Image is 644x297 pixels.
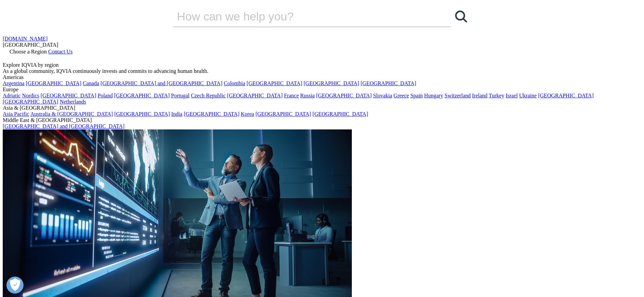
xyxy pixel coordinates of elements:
[519,93,537,98] a: Ukraine
[304,80,359,86] a: [GEOGRAPHIC_DATA]
[3,74,641,80] div: Americas
[445,93,470,98] a: Switzerland
[224,80,245,86] a: Colombia
[184,111,239,117] a: [GEOGRAPHIC_DATA]
[60,99,86,105] a: Netherlands
[26,80,81,86] a: [GEOGRAPHIC_DATA]
[30,111,113,117] a: Australia & [GEOGRAPHIC_DATA]
[3,117,641,123] div: Middle East & [GEOGRAPHIC_DATA]
[83,80,99,86] a: Canada
[171,93,190,98] a: Portugal
[300,93,315,98] a: Russia
[3,62,641,68] div: Explore IQVIA by region
[3,111,29,117] a: Asia Pacific
[171,111,182,117] a: India
[472,93,487,98] a: Ireland
[41,93,96,98] a: [GEOGRAPHIC_DATA]
[3,42,641,48] div: [GEOGRAPHIC_DATA]
[393,93,409,98] a: Greece
[48,49,73,54] a: Contact Us
[410,93,423,98] a: Spain
[114,111,170,117] a: [GEOGRAPHIC_DATA]
[3,93,20,98] a: Adriatic
[101,80,222,86] a: [GEOGRAPHIC_DATA] and [GEOGRAPHIC_DATA]
[255,111,311,117] a: [GEOGRAPHIC_DATA]
[284,93,299,98] a: France
[489,93,505,98] a: Turkey
[313,111,368,117] a: [GEOGRAPHIC_DATA]
[373,93,392,98] a: Slovakia
[3,99,58,105] a: [GEOGRAPHIC_DATA]
[191,93,226,98] a: Czech Republic
[3,80,25,86] a: Argentina
[316,93,372,98] a: [GEOGRAPHIC_DATA]
[3,87,641,93] div: Europe
[451,6,471,27] a: 検索する
[3,36,48,42] a: [DOMAIN_NAME]
[455,11,467,22] svg: Search
[22,93,39,98] a: Nordics
[241,111,254,117] a: Korea
[3,68,641,74] div: As a global community, IQVIA continuously invests and commits to advancing human health.
[6,277,24,294] button: 優先設定センターを開く
[361,80,416,86] a: [GEOGRAPHIC_DATA]
[538,93,594,98] a: [GEOGRAPHIC_DATA]
[3,105,641,111] div: Asia & [GEOGRAPHIC_DATA]
[114,93,170,98] a: [GEOGRAPHIC_DATA]
[3,123,124,129] a: [GEOGRAPHIC_DATA] and [GEOGRAPHIC_DATA]
[10,49,47,54] span: Choose a Region
[173,6,431,27] input: 検索する
[506,93,518,98] a: Israel
[227,93,283,98] a: [GEOGRAPHIC_DATA]
[424,93,443,98] a: Hungary
[98,93,113,98] a: Poland
[246,80,302,86] a: [GEOGRAPHIC_DATA]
